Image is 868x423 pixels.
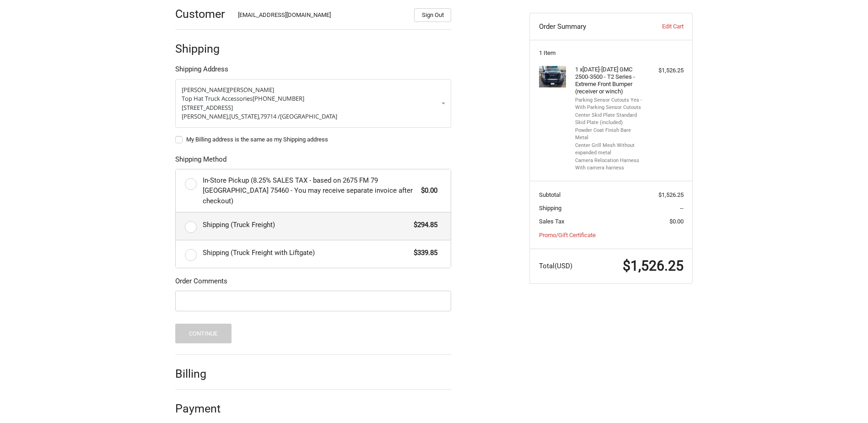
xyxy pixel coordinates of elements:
[539,49,684,57] h3: 1 Item
[539,262,572,270] span: Total (USD)
[575,142,645,157] li: Center Grill Mesh Without expanded metal
[229,112,260,120] span: [US_STATE],
[203,248,410,258] span: Shipping (Truck Freight with Liftgate)
[647,66,684,75] div: $1,526.25
[175,324,232,343] button: Continue
[539,218,564,225] span: Sales Tax
[175,136,451,143] label: My Billing address is the same as my Shipping address
[238,11,405,22] div: [EMAIL_ADDRESS][DOMAIN_NAME]
[175,276,227,291] legend: Order Comments
[575,66,645,96] h4: 1 x [DATE]-[DATE] GMC 2500-3500 - T2 Series - Extreme Front Bumper (receiver or winch)
[253,94,304,103] span: [PHONE_NUMBER]
[203,175,417,206] span: In-Store Pickup (8.25% SALES TAX - based on 2675 FM 79 [GEOGRAPHIC_DATA] 75460 - You may receive ...
[539,22,638,31] h3: Order Summary
[638,22,683,31] a: Edit Cart
[175,401,229,416] h2: Payment
[575,112,645,127] li: Center Skid Plate Standard Skid Plate (included)
[669,218,684,225] span: $0.00
[175,64,228,79] legend: Shipping Address
[575,127,645,142] li: Powder Coat Finish Bare Metal
[175,367,229,381] h2: Billing
[228,86,274,94] span: [PERSON_NAME]
[175,79,451,128] a: Enter or select a different address
[539,191,561,198] span: Subtotal
[680,205,684,211] span: --
[409,220,437,230] span: $294.85
[175,42,229,56] h2: Shipping
[203,220,410,230] span: Shipping (Truck Freight)
[414,8,451,22] button: Sign Out
[182,103,233,112] span: [STREET_ADDRESS]
[175,154,226,169] legend: Shipping Method
[182,94,253,103] span: Top Hat Truck Accessories
[416,185,437,196] span: $0.00
[539,205,561,211] span: Shipping
[575,97,645,112] li: Parking Sensor Cutouts Yes - With Parking Sensor Cutouts
[658,191,684,198] span: $1,526.25
[280,112,337,120] span: [GEOGRAPHIC_DATA]
[175,7,229,21] h2: Customer
[539,232,596,239] a: Promo/Gift Certificate
[822,379,868,423] iframe: Chat Widget
[623,258,684,274] span: $1,526.25
[260,112,280,120] span: 79714 /
[409,248,437,258] span: $339.85
[575,157,645,172] li: Camera Relocation Harness With camera harness
[182,112,229,120] span: [PERSON_NAME],
[182,86,228,94] span: [PERSON_NAME]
